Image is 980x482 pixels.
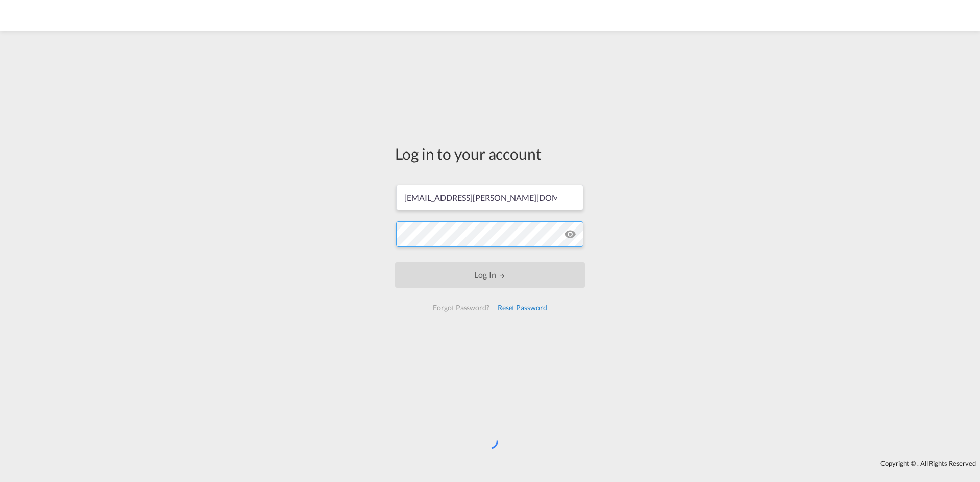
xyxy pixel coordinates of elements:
[429,298,493,317] div: Forgot Password?
[396,185,583,210] input: Enter email/phone number
[564,228,576,240] md-icon: icon-eye-off
[395,143,585,164] div: Log in to your account
[494,298,551,317] div: Reset Password
[395,262,585,288] button: LOGIN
